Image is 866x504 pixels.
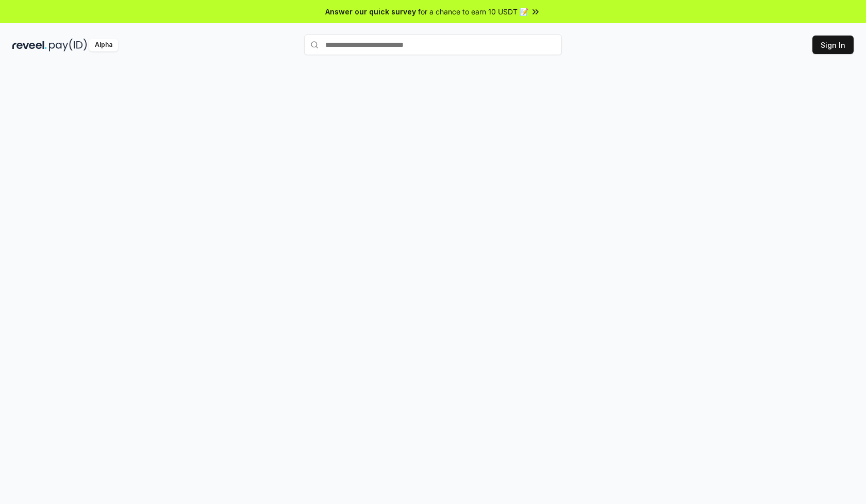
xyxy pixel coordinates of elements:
[325,6,416,17] span: Answer our quick survey
[12,39,47,51] img: reveel_dark
[812,36,854,54] button: Sign In
[49,39,87,51] img: pay_id
[89,39,118,51] div: Alpha
[418,6,528,17] span: for a chance to earn 10 USDT 📝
